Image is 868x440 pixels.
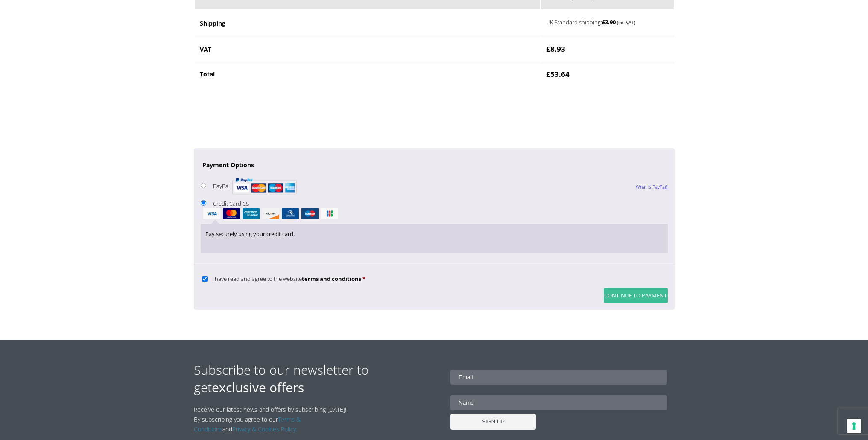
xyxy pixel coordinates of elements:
img: maestro [301,208,319,219]
abbr: required [362,275,365,283]
span: £ [602,18,605,26]
bdi: 53.64 [546,69,570,79]
img: dinersclub [282,208,299,219]
span: £ [546,44,550,54]
img: visa [203,208,220,219]
label: UK Standard shipping: [546,17,656,27]
p: Pay securely using your credit card. [205,229,662,239]
img: jcb [321,208,338,219]
p: Receive our latest news and offers by subscribing [DATE]! By subscribing you agree to our and [194,405,351,434]
bdi: 3.90 [602,18,616,26]
h2: Subscribe to our newsletter to get [194,361,434,396]
img: discover [262,208,279,219]
span: £ [546,69,550,79]
th: Shipping [195,10,540,36]
small: (ex. VAT) [617,19,635,26]
input: Email [450,370,667,385]
label: Credit Card CS [201,200,668,219]
strong: exclusive offers [212,379,304,396]
button: Your consent preferences for tracking technologies [847,419,861,433]
span: I have read and agree to the website [212,275,361,283]
a: What is PayPal? [636,176,668,198]
input: I have read and agree to the websiteterms and conditions * [202,276,208,282]
bdi: 8.93 [546,44,565,54]
iframe: reCAPTCHA [194,97,324,130]
input: Name [450,395,667,410]
th: Total [195,62,540,86]
label: PayPal [213,182,297,190]
img: amex [243,208,260,219]
th: VAT [195,37,540,61]
input: SIGN UP [450,414,536,430]
button: Continue to Payment [604,288,668,303]
img: mastercard [223,208,240,219]
img: PayPal acceptance mark [232,175,297,197]
a: terms and conditions [302,275,361,283]
a: Privacy & Cookies Policy. [232,425,297,433]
